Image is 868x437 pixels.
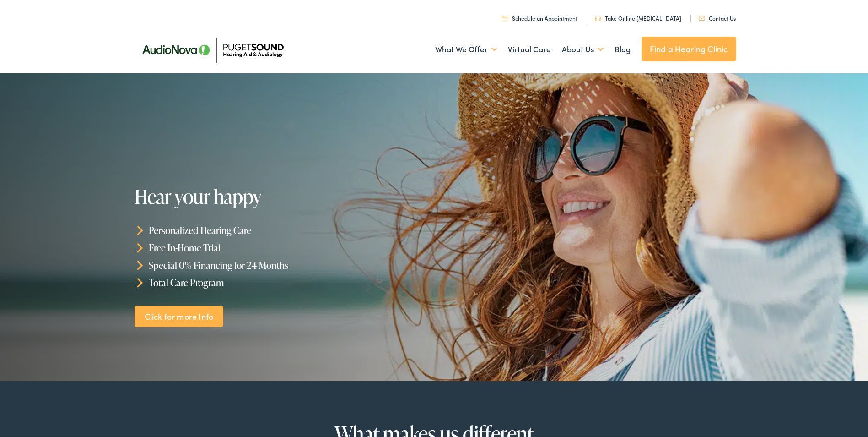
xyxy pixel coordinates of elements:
[135,306,223,327] a: Click for more Info
[615,33,631,66] a: Blog
[135,186,413,207] h1: Hear your happy
[135,239,438,257] li: Free In-Home Trial
[699,14,736,22] a: Contact Us
[135,222,438,239] li: Personalized Hearing Care
[699,16,705,21] img: utility icon
[435,33,497,66] a: What We Offer
[595,16,601,21] img: utility icon
[595,14,681,22] a: Take Online [MEDICAL_DATA]
[642,37,736,61] a: Find a Hearing Clinic
[135,273,438,291] li: Total Care Program
[502,15,507,21] img: utility icon
[502,14,577,22] a: Schedule an Appointment
[135,257,438,274] li: Special 0% Financing for 24 Months
[562,33,604,66] a: About Us
[508,33,551,66] a: Virtual Care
